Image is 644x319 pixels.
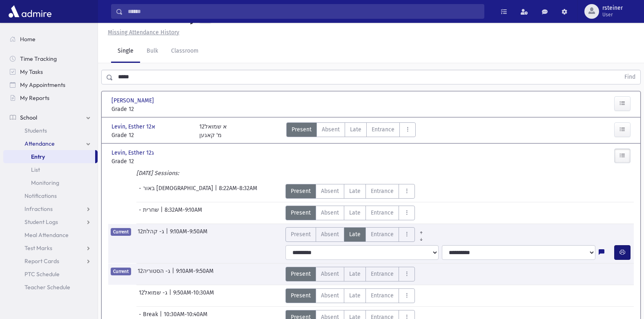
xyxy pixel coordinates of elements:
span: Present [291,187,311,195]
span: 12ג- קהלת [138,227,166,242]
div: AttTypes [286,122,416,140]
span: Late [349,187,361,195]
span: Entrance [371,270,394,278]
a: My Appointments [3,78,98,91]
span: Absent [322,125,340,134]
span: Absent [321,208,339,217]
span: 9:10AM-9:50AM [176,267,214,281]
a: Time Tracking [3,52,98,65]
span: | [166,227,170,242]
span: 12ג- הסטוריה [138,267,172,281]
span: Entrance [372,125,394,134]
a: Single [111,40,140,63]
span: Absent [321,230,339,239]
a: My Reports [3,91,98,104]
a: School [3,111,98,124]
div: AttTypes [285,288,415,303]
span: Late [349,230,361,239]
a: Entry [3,150,95,163]
a: Bulk [140,40,165,63]
span: Grade 12 [111,131,191,140]
span: Grade 12 [111,157,191,166]
span: Entrance [371,230,394,239]
span: - באור [DEMOGRAPHIC_DATA] [139,184,215,199]
span: Entrance [371,291,394,300]
a: Students [3,124,98,137]
span: Entrance [371,208,394,217]
span: Report Cards [25,257,59,265]
div: AttTypes [285,227,428,242]
div: 12א שמואל מ' קאגען [199,122,227,140]
u: Missing Attendance History [108,29,179,36]
span: - שחרית [139,206,160,220]
span: My Tasks [20,68,43,75]
a: Infractions [3,202,98,215]
span: Current [111,268,131,275]
span: | [172,267,176,281]
span: Time Tracking [20,55,57,62]
span: Monitoring [31,179,59,186]
span: Notifications [25,192,57,199]
span: Teacher Schedule [25,284,70,291]
span: Present [291,230,311,239]
span: Students [25,127,47,134]
span: Late [349,270,361,278]
a: All Later [415,234,428,240]
span: Absent [321,270,339,278]
span: | [169,288,173,303]
a: Report Cards [3,255,98,268]
span: 9:10AM-9:50AM [170,227,207,242]
span: Late [349,208,361,217]
span: [PERSON_NAME] [111,96,156,105]
span: Student Logs [25,218,58,226]
span: 9:50AM-10:30AM [173,288,214,303]
span: Home [20,35,36,43]
a: Notifications [3,189,98,202]
span: Levin, Esther א12 [111,122,157,131]
span: Test Marks [25,244,52,252]
span: Entry [31,153,45,160]
span: 8:32AM-9:10AM [165,206,202,220]
a: Student Logs [3,215,98,228]
a: Meal Attendance [3,228,98,241]
span: Meal Attendance [25,231,69,239]
span: Present [291,208,311,217]
span: | [215,184,219,199]
span: Levin, Esther ג12 [111,148,156,157]
a: Monitoring [3,176,98,189]
div: AttTypes [285,206,415,220]
span: 12ג- שמואל [139,288,169,303]
span: Present [291,291,311,300]
a: My Tasks [3,65,98,78]
input: Search [123,4,484,19]
span: User [602,11,623,18]
a: All Prior [415,227,428,234]
span: Absent [321,291,339,300]
a: PTC Schedule [3,268,98,281]
i: [DATE] Sessions: [136,170,179,177]
button: Find [619,70,640,84]
span: Present [291,270,311,278]
span: Late [350,125,361,134]
a: Missing Attendance History [105,29,179,36]
span: School [20,114,37,121]
span: rsteiner [602,5,623,11]
a: Teacher Schedule [3,281,98,294]
span: Attendance [25,140,55,147]
a: Classroom [165,40,205,63]
span: Absent [321,187,339,195]
div: AttTypes [285,184,415,199]
span: My Appointments [20,81,65,89]
span: Late [349,291,361,300]
span: Entrance [371,187,394,195]
span: | [160,206,165,220]
span: 8:22AM-8:32AM [219,184,257,199]
a: List [3,163,98,176]
span: Grade 12 [111,105,191,113]
span: Present [292,125,312,134]
span: List [31,166,40,173]
a: Home [3,33,98,46]
span: Infractions [25,205,53,213]
a: Test Marks [3,241,98,255]
div: AttTypes [285,267,415,281]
